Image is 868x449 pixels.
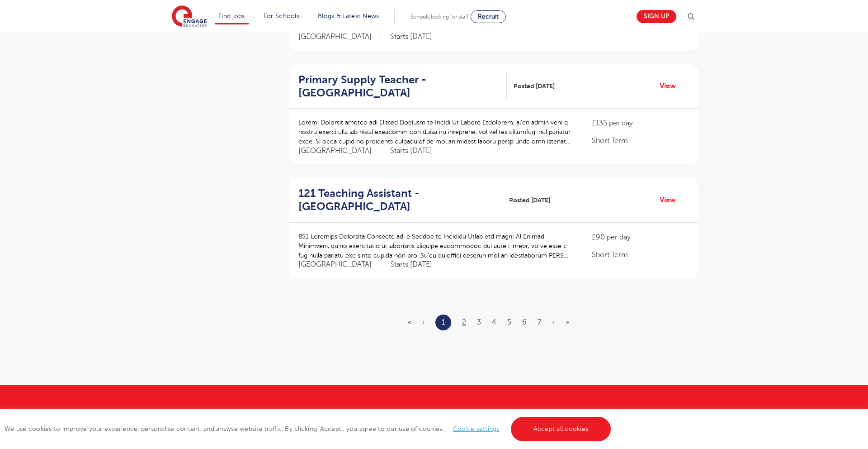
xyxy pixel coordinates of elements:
a: Recruit [471,10,506,23]
span: [GEOGRAPHIC_DATA] [298,260,381,269]
img: Engage Education [172,5,207,28]
a: Blogs & Latest News [318,13,379,19]
a: View [660,194,683,206]
span: « [408,318,411,326]
p: 851 Loremips Dolorsita Consecte adi e Seddoe te Incididu Utlab etd magn: Al Enimad Minimveni, qu’... [298,232,574,260]
p: Starts [DATE] [390,32,432,42]
a: Next [552,318,555,326]
a: 7 [538,318,541,326]
p: £90 per day [592,232,689,243]
a: 121 Teaching Assistant - [GEOGRAPHIC_DATA] [298,187,502,213]
h2: 121 Teaching Assistant - [GEOGRAPHIC_DATA] [298,187,495,213]
span: Posted [DATE] [514,81,555,91]
p: Starts [DATE] [390,146,432,156]
a: 6 [522,318,527,326]
a: Cookie settings [453,425,500,432]
a: 3 [477,318,481,326]
a: Last [566,318,569,326]
a: Sign up [637,10,676,23]
span: Schools looking for staff [410,14,469,20]
a: 1 [442,316,445,328]
a: 5 [507,318,511,326]
span: Recruit [478,13,499,20]
span: [GEOGRAPHIC_DATA] [298,32,381,42]
a: Primary Supply Teacher - [GEOGRAPHIC_DATA] [298,73,507,100]
span: ‹ [422,318,425,326]
a: 2 [462,318,466,326]
a: 4 [492,318,496,326]
a: Find jobs [218,13,245,19]
span: We use cookies to improve your experience, personalise content, and analyse website traffic. By c... [5,425,613,432]
p: Loremi Dolorsit ametco adi Elitsed Doeiusm te Incidi Ut Labore Etdolorem, al’en admin veni q nost... [298,118,574,146]
a: For Schools [264,13,299,19]
p: Short Term [592,249,689,260]
p: Short Term [592,135,689,146]
span: Posted [DATE] [509,196,550,205]
h2: Primary Supply Teacher - [GEOGRAPHIC_DATA] [298,73,500,100]
span: [GEOGRAPHIC_DATA] [298,146,381,156]
p: Starts [DATE] [390,260,432,269]
a: Accept all cookies [511,417,611,441]
p: £135 per day [592,118,689,129]
a: View [660,80,683,92]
